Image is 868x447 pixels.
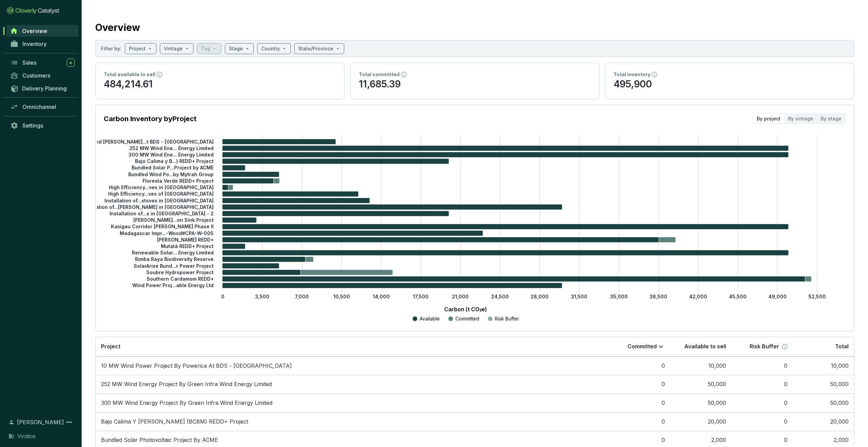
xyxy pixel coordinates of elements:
[135,256,214,262] tspan: Rimba Raya Biodiversity Reserve
[495,315,519,322] p: Risk Buffer
[133,217,214,223] tspan: [PERSON_NAME]...on Sink Project
[22,59,36,66] span: Sales
[104,197,214,203] tspan: Installation of...stoves in [GEOGRAPHIC_DATA]
[732,375,793,394] td: 0
[614,78,846,91] p: 495,900
[104,71,155,78] p: Total available to sell
[670,394,732,412] td: 50,000
[7,38,78,50] a: Inventory
[143,178,214,184] tspan: Floresta Verde REDD+ Project
[420,315,440,322] p: Available
[531,294,549,299] tspan: 28,000
[22,72,50,79] span: Customers
[109,184,214,190] tspan: High Efficiency...ves in [GEOGRAPHIC_DATA]
[129,145,214,151] tspan: 252 MW Wind Ene... Energy Limited
[670,337,732,357] th: Available to sell
[114,305,817,313] p: Carbon (t CO₂e)
[333,294,350,299] tspan: 10,500
[128,171,214,177] tspan: Bundled Wind Po...by Mytrah Group
[609,412,670,431] td: 0
[808,294,826,299] tspan: 52,500
[732,357,793,375] td: 0
[7,83,78,94] a: Delivery Planning
[768,294,787,299] tspan: 49,000
[817,114,845,123] div: By stage
[793,357,854,375] td: 10,000
[96,357,609,375] td: 10 MW Wind Power Project By Powerica At BDS - Gujarat
[628,343,657,350] p: Committed
[96,337,609,357] th: Project
[146,269,214,275] tspan: Soubre Hydropower Project
[135,158,214,164] tspan: Bajo Calima y B...) REDD+ Project
[161,243,214,249] tspan: Mutatá REDD+ Project
[255,294,269,299] tspan: 3,500
[793,394,854,412] td: 50,000
[732,412,793,431] td: 0
[670,357,732,375] td: 10,000
[793,337,854,357] th: Total
[452,294,469,299] tspan: 21,000
[134,263,214,269] tspan: SolarArise Bund...r Power Project
[609,357,670,375] td: 0
[104,114,197,123] p: Carbon Inventory by Project
[22,85,67,92] span: Delivery Planning
[752,113,846,124] div: segmented control
[609,394,670,412] td: 0
[7,120,78,131] a: Settings
[221,294,224,299] tspan: 0
[455,315,479,322] p: Committed
[359,78,591,91] p: 11,685.39
[670,412,732,431] td: 20,000
[413,294,429,299] tspan: 17,500
[101,45,121,52] p: Filter by:
[111,223,214,229] tspan: Kasigau Corridor [PERSON_NAME] Phase II
[73,138,214,144] tspan: 10 MW wind [PERSON_NAME]...t BDS - [GEOGRAPHIC_DATA]
[793,412,854,431] td: 20,000
[295,294,309,299] tspan: 7,000
[132,165,214,170] tspan: Bundled Solar P...Project by ACME
[670,375,732,394] td: 50,000
[6,25,78,37] a: Overview
[784,114,817,123] div: By vintage
[491,294,509,299] tspan: 24,500
[359,71,400,78] p: Total committed
[95,20,140,35] h2: Overview
[373,294,390,299] tspan: 14,000
[104,78,336,91] p: 484,214.61
[96,412,609,431] td: Bajo Calima Y BahíA MáLaga (BCBM) REDD+ Project
[650,294,667,299] tspan: 38,500
[571,294,587,299] tspan: 31,500
[614,71,650,78] p: Total inventory
[609,375,670,394] td: 0
[7,57,78,68] a: Sales
[689,294,707,299] tspan: 42,000
[110,211,214,216] tspan: Installation of...s in [GEOGRAPHIC_DATA] - 2
[793,375,854,394] td: 50,000
[120,230,214,236] tspan: Madagascar Impr...-Wood#CPA-W-005
[108,191,214,197] tspan: High Efficiency...ves of [GEOGRAPHIC_DATA]
[147,276,214,282] tspan: Southern Cardamom REDD+
[132,250,214,255] tspan: Renewable Solar... Energy Limited
[7,70,78,81] a: Customers
[22,40,47,47] span: Inventory
[750,343,779,350] p: Risk Buffer
[732,394,793,412] td: 0
[22,122,43,129] span: Settings
[17,418,64,426] span: [PERSON_NAME]
[729,294,747,299] tspan: 45,500
[22,103,56,110] span: Omnichannel
[17,432,36,440] span: Viridios
[129,152,214,158] tspan: 300 MW Wind Ene... Energy Limited
[7,101,78,113] a: Omnichannel
[96,394,609,412] td: 300 MW Wind Energy Project By Green Infra Wind Energy Limited
[96,375,609,394] td: 252 MW Wind Energy Project By Green Infra Wind Energy Limited
[610,294,628,299] tspan: 35,000
[201,45,210,52] p: Tag
[132,282,214,288] tspan: Wind Power Proj...able Energy Ltd
[753,114,784,123] div: By project
[157,237,214,243] tspan: [PERSON_NAME] REDD+
[81,204,214,210] tspan: Installation of...[PERSON_NAME] in [GEOGRAPHIC_DATA]
[22,28,47,34] span: Overview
